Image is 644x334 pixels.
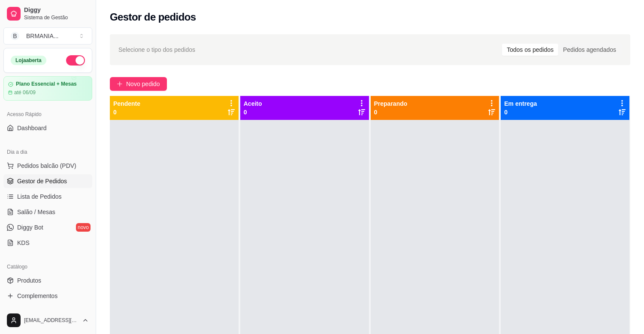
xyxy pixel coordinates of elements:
button: Pedidos balcão (PDV) [3,159,92,173]
button: [EMAIL_ADDRESS][DOMAIN_NAME] [3,310,92,331]
button: Select a team [3,27,92,45]
a: Complementos [3,289,92,303]
p: 0 [504,108,537,116]
span: Novo pedido [126,79,160,89]
a: Plano Essencial + Mesasaté 06/09 [3,76,92,101]
span: Diggy [24,6,89,14]
div: Pedidos agendados [558,44,621,56]
span: plus [117,81,123,87]
span: KDS [17,239,30,247]
a: DiggySistema de Gestão [3,3,92,24]
a: Lista de Pedidos [3,190,92,203]
p: Preparando [374,99,408,108]
p: Em entrega [504,99,537,108]
span: Sistema de Gestão [24,14,89,21]
div: Dia a dia [3,145,92,159]
div: Acesso Rápido [3,107,92,121]
div: Todos os pedidos [502,44,558,56]
span: Selecione o tipo dos pedidos [118,45,195,54]
span: Pedidos balcão (PDV) [17,161,76,170]
a: Dashboard [3,121,92,135]
a: Produtos [3,274,92,287]
p: 0 [113,108,140,116]
span: [EMAIL_ADDRESS][DOMAIN_NAME] [24,317,79,324]
a: Salão / Mesas [3,205,92,219]
div: Catálogo [3,260,92,274]
p: Aceito [244,99,262,108]
span: B [11,32,19,40]
span: Diggy Bot [17,223,43,232]
button: Novo pedido [110,77,167,91]
article: Plano Essencial + Mesas [16,81,77,87]
p: 0 [244,108,262,116]
a: KDS [3,236,92,250]
a: Gestor de Pedidos [3,174,92,188]
span: Produtos [17,276,41,285]
button: Alterar Status [66,55,85,66]
a: Diggy Botnovo [3,221,92,234]
article: até 06/09 [14,89,36,96]
span: Complementos [17,292,57,300]
span: Lista de Pedidos [17,192,62,201]
p: Pendente [113,99,140,108]
span: Dashboard [17,124,47,132]
div: Loja aberta [11,56,46,65]
span: Salão / Mesas [17,208,55,216]
span: Gestor de Pedidos [17,177,67,185]
p: 0 [374,108,408,116]
div: BRMANIA ... [26,32,58,40]
h2: Gestor de pedidos [110,10,196,24]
